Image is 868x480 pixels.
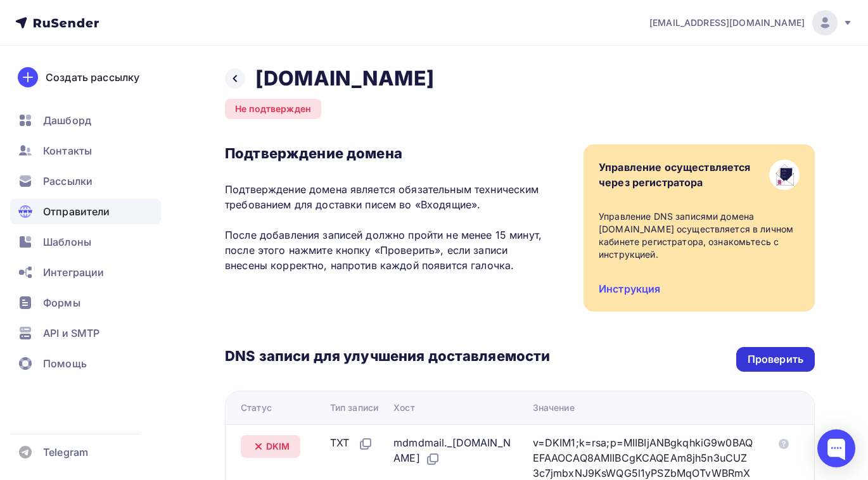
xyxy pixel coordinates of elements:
div: Хост [393,401,415,414]
h2: [DOMAIN_NAME] [255,66,434,91]
a: Отправители [10,199,161,224]
div: Управление осуществляется через регистратора [599,160,751,190]
div: Значение [533,401,575,414]
p: Подтверждение домена является обязательным техническим требованием для доставки писем во «Входящи... [225,182,550,273]
span: Telegram [43,445,88,460]
span: Дашборд [43,113,91,128]
span: API и SMTP [43,325,99,341]
a: Шаблоны [10,229,161,255]
h3: DNS записи для улучшения доставляемости [225,347,550,367]
span: [EMAIL_ADDRESS][DOMAIN_NAME] [649,16,805,29]
span: Контакты [43,143,92,158]
a: Формы [10,290,161,315]
a: Контакты [10,138,161,163]
div: Не подтвержден [225,99,321,119]
div: Проверить [748,352,803,367]
a: [EMAIL_ADDRESS][DOMAIN_NAME] [649,10,853,35]
a: Дашборд [10,108,161,133]
span: Рассылки [43,174,93,189]
div: Статус [241,401,272,414]
span: Шаблоны [43,234,91,249]
a: Рассылки [10,168,161,194]
div: Тип записи [330,401,378,414]
span: Помощь [43,356,87,371]
div: Управление DNS записями домена [DOMAIN_NAME] осуществляется в личном кабинете регистратора, ознак... [599,210,800,261]
div: mdmdmail._[DOMAIN_NAME] [393,435,513,467]
span: Формы [43,295,80,310]
span: Отправители [43,204,110,219]
span: Интеграции [43,265,104,280]
div: TXT [330,435,373,452]
span: DKIM [266,440,290,453]
a: Инструкция [599,282,660,295]
div: Создать рассылку [46,70,139,85]
h3: Подтверждение домена [225,144,550,162]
